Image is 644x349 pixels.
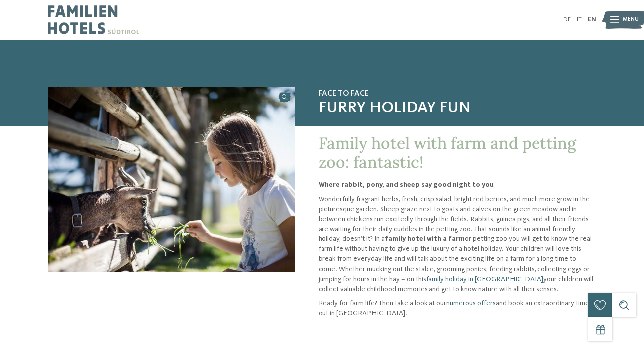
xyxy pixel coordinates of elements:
span: Furry holiday fun [319,99,596,117]
p: Wonderfully fragrant herbs, fresh, crisp salad, bright red berries, and much more grow in the pic... [319,194,596,295]
a: IT [577,16,582,23]
a: family holiday in [GEOGRAPHIC_DATA] [426,276,543,283]
span: Face to face [319,89,596,99]
img: Family hotel with farm: a dream come true [48,87,295,272]
span: Family hotel with farm and petting zoo: fantastic! [319,133,576,172]
a: numerous offers [446,300,496,307]
a: DE [563,16,571,23]
a: EN [588,16,596,23]
strong: family hotel with a farm [385,235,465,242]
span: Menu [623,16,639,24]
strong: Where rabbit, pony, and sheep say good night to you [319,181,494,188]
p: Ready for farm life? Then take a look at our and book an extraordinary time out in [GEOGRAPHIC_DA... [319,298,596,318]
